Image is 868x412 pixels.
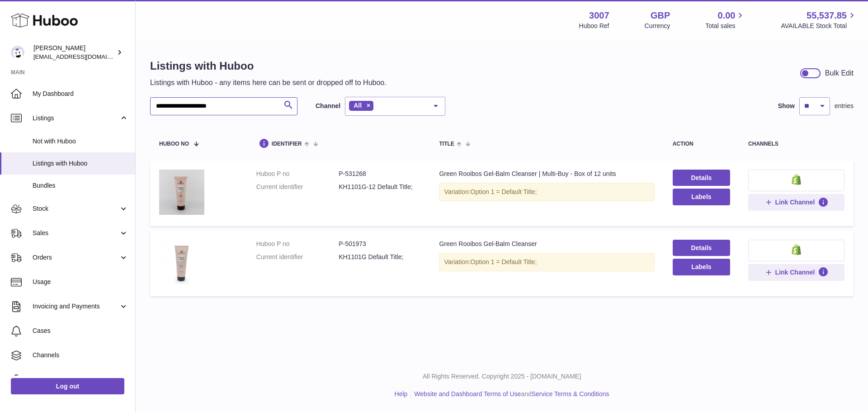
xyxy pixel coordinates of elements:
[673,141,730,147] div: action
[150,59,387,73] h1: Listings with Huboo
[673,240,730,256] a: Details
[33,204,119,213] span: Stock
[33,278,128,286] span: Usage
[748,264,844,280] button: Link Channel
[673,259,730,275] button: Labels
[33,137,128,146] span: Not with Huboo
[272,141,302,147] span: identifier
[354,102,362,109] span: All
[781,22,857,30] span: AVAILABLE Stock Total
[256,253,339,261] dt: Current identifier
[159,141,189,147] span: Huboo no
[471,258,537,265] span: Option 1 = Default Title;
[439,240,654,248] div: Green Rooibos Gel-Balm Cleanser
[645,22,670,30] div: Currency
[651,9,670,22] strong: GBP
[439,170,654,178] div: Green Rooibos Gel-Balm Cleanser | Multi-Buy - Box of 12 units
[792,174,801,185] img: shopify-small.png
[33,302,119,311] span: Invoicing and Payments
[143,372,861,381] p: All Rights Reserved. Copyright 2025 - [DOMAIN_NAME]
[748,141,844,147] div: channels
[11,378,124,394] a: Log out
[33,375,128,384] span: Settings
[792,244,801,255] img: shopify-small.png
[150,78,387,88] p: Listings with Huboo - any items here can be sent or dropped off to Huboo.
[781,9,857,30] a: 55,537.85 AVAILABLE Stock Total
[33,253,119,262] span: Orders
[718,9,736,22] span: 0.00
[439,183,654,201] div: Variation:
[775,268,815,276] span: Link Channel
[33,53,133,60] span: [EMAIL_ADDRESS][DOMAIN_NAME]
[33,327,128,335] span: Cases
[748,194,844,210] button: Link Channel
[807,9,847,22] span: 55,537.85
[673,170,730,186] a: Details
[316,102,340,110] label: Channel
[414,390,521,398] a: Website and Dashboard Terms of Use
[159,170,204,215] img: Green Rooibos Gel-Balm Cleanser | Multi-Buy - Box of 12 units
[705,22,745,30] span: Total sales
[339,253,421,261] dd: KH1101G Default Title;
[589,9,609,22] strong: 3007
[339,170,421,178] dd: P-531268
[673,189,730,205] button: Labels
[395,390,408,398] a: Help
[159,240,204,285] img: Green Rooibos Gel-Balm Cleanser
[33,44,115,61] div: [PERSON_NAME]
[532,390,609,398] a: Service Terms & Conditions
[33,159,128,168] span: Listings with Huboo
[33,229,119,237] span: Sales
[256,183,339,191] dt: Current identifier
[778,102,795,110] label: Show
[579,22,609,30] div: Huboo Ref
[825,68,854,78] div: Bulk Edit
[33,90,128,98] span: My Dashboard
[339,240,421,248] dd: P-501973
[471,188,537,195] span: Option 1 = Default Title;
[439,253,654,271] div: Variation:
[339,183,421,191] dd: KH1101G-12 Default Title;
[33,114,119,123] span: Listings
[835,102,854,110] span: entries
[33,181,128,190] span: Bundles
[705,9,745,30] a: 0.00 Total sales
[256,170,339,178] dt: Huboo P no
[411,390,609,398] li: and
[33,351,128,360] span: Channels
[775,198,815,206] span: Link Channel
[11,46,24,59] img: internalAdmin-3007@internal.huboo.com
[256,240,339,248] dt: Huboo P no
[439,141,454,147] span: title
